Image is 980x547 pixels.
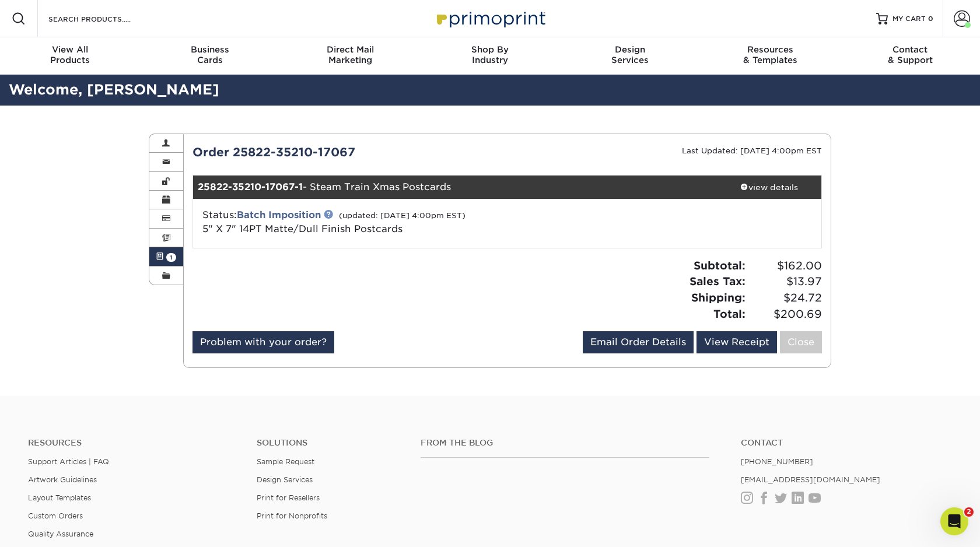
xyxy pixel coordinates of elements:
span: 2 [964,507,974,517]
span: Shop By [420,44,560,55]
strong: Shipping: [691,291,745,304]
a: Direct MailMarketing [280,37,420,75]
strong: Total: [713,307,745,320]
a: Resources& Templates [700,37,840,75]
span: Design [560,44,700,55]
a: [PHONE_NUMBER] [741,457,813,466]
h4: From the Blog [421,438,709,448]
div: & Templates [700,44,840,65]
a: view details [716,176,821,199]
div: Cards [140,44,280,65]
a: Close [780,331,822,353]
span: Business [140,44,280,55]
span: $162.00 [749,258,822,274]
a: Design Services [257,475,313,484]
a: BusinessCards [140,37,280,75]
a: Problem with your order? [192,331,334,353]
a: Shop ByIndustry [420,37,560,75]
a: [EMAIL_ADDRESS][DOMAIN_NAME] [741,475,880,484]
span: MY CART [892,14,926,24]
span: Contact [840,44,980,55]
span: $24.72 [749,290,822,306]
span: $13.97 [749,273,822,290]
a: Sample Request [257,457,314,466]
div: Services [560,44,700,65]
span: 1 [166,253,176,262]
div: view details [716,181,821,193]
div: & Support [840,44,980,65]
iframe: Intercom live chat [940,507,968,535]
iframe: Google Customer Reviews [3,511,99,543]
h4: Resources [28,438,239,448]
span: 0 [928,15,933,23]
a: Email Order Details [583,331,694,353]
a: Artwork Guidelines [28,475,97,484]
a: 5" X 7" 14PT Matte/Dull Finish Postcards [202,223,402,234]
div: Marketing [280,44,420,65]
div: Order 25822-35210-17067 [184,143,508,161]
strong: Sales Tax: [689,275,745,287]
h4: Solutions [257,438,402,448]
a: Print for Resellers [257,493,320,502]
small: (updated: [DATE] 4:00pm EST) [339,211,466,220]
span: Direct Mail [280,44,420,55]
a: DesignServices [560,37,700,75]
a: Contact [741,438,952,448]
a: Batch Imposition [237,209,321,220]
small: Last Updated: [DATE] 4:00pm EST [682,146,822,155]
div: Industry [420,44,560,65]
a: Print for Nonprofits [257,511,327,520]
strong: 25822-35210-17067-1 [198,181,303,192]
img: Primoprint [432,6,548,31]
a: View Receipt [696,331,777,353]
div: Status: [194,208,612,236]
span: $200.69 [749,306,822,322]
a: 1 [149,247,183,266]
a: Support Articles | FAQ [28,457,109,466]
div: - Steam Train Xmas Postcards [193,176,717,199]
span: Resources [700,44,840,55]
input: SEARCH PRODUCTS..... [47,12,161,26]
a: Contact& Support [840,37,980,75]
a: Layout Templates [28,493,91,502]
strong: Subtotal: [694,259,745,272]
